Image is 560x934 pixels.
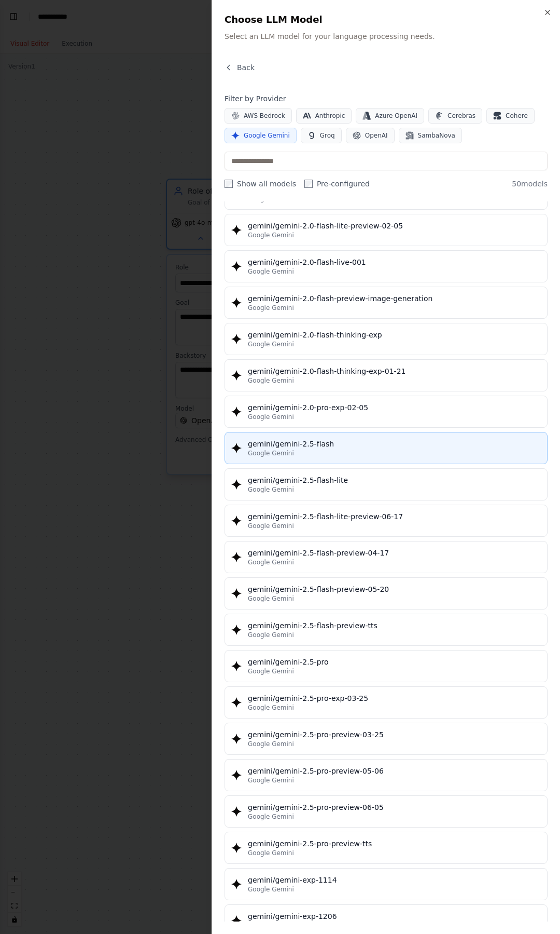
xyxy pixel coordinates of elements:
span: Google Gemini [248,413,294,421]
button: gemini/gemini-2.5-flash-preview-ttsGoogle Gemini [225,614,548,646]
button: SambaNova [399,128,462,143]
input: Show all models [225,180,233,188]
div: gemini/gemini-2.5-flash-lite-preview-06-17 [248,511,541,522]
div: gemini/gemini-2.0-flash-preview-image-generation [248,293,541,304]
span: SambaNova [418,131,455,140]
span: 50 models [512,179,548,189]
span: Google Gemini [248,376,294,385]
span: AWS Bedrock [244,112,285,120]
div: gemini/gemini-2.5-flash-lite [248,475,541,485]
button: Cohere [486,108,535,124]
button: gemini/gemini-2.5-proGoogle Gemini [225,650,548,682]
button: gemini/gemini-2.5-pro-preview-ttsGoogle Gemini [225,832,548,864]
span: Google Gemini [248,776,294,784]
div: gemini/gemini-2.5-flash [248,439,541,449]
span: Google Gemini [248,485,294,494]
span: Cohere [506,112,528,120]
div: gemini/gemini-2.5-pro-preview-03-25 [248,729,541,740]
span: Google Gemini [248,231,294,239]
span: Google Gemini [248,449,294,457]
label: Pre-configured [304,179,370,189]
div: gemini/gemini-2.0-pro-exp-02-05 [248,402,541,413]
button: gemini/gemini-2.0-flash-lite-preview-02-05Google Gemini [225,214,548,246]
button: Back [225,62,255,73]
span: Google Gemini [248,522,294,530]
button: OpenAI [346,128,395,143]
button: Groq [301,128,342,143]
button: gemini/gemini-2.5-flash-lite-preview-06-17Google Gemini [225,505,548,537]
span: Google Gemini [244,131,290,140]
div: gemini/gemini-2.5-pro-exp-03-25 [248,693,541,703]
span: Google Gemini [248,740,294,748]
button: gemini/gemini-2.5-pro-preview-05-06Google Gemini [225,759,548,791]
button: gemini/gemini-2.5-flashGoogle Gemini [225,432,548,464]
div: gemini/gemini-2.5-flash-preview-04-17 [248,548,541,558]
h4: Filter by Provider [225,93,548,104]
button: gemini/gemini-2.5-pro-exp-03-25Google Gemini [225,686,548,719]
p: Select an LLM model for your language processing needs. [225,31,548,42]
button: gemini/gemini-2.5-flash-liteGoogle Gemini [225,468,548,500]
button: gemini/gemini-2.5-pro-preview-06-05Google Gemini [225,795,548,828]
button: Cerebras [428,108,482,124]
div: gemini/gemini-2.0-flash-thinking-exp [248,330,541,340]
span: Google Gemini [248,558,294,566]
span: Google Gemini [248,813,294,821]
button: gemini/gemini-exp-1114Google Gemini [225,868,548,900]
button: gemini/gemini-2.5-pro-preview-03-25Google Gemini [225,723,548,755]
button: gemini/gemini-2.5-flash-preview-05-20Google Gemini [225,577,548,610]
button: Azure OpenAI [356,108,424,124]
button: gemini/gemini-2.0-flash-live-001Google Gemini [225,250,548,282]
button: AWS Bedrock [225,108,292,124]
button: gemini/gemini-2.0-flash-thinking-expGoogle Gemini [225,323,548,355]
div: gemini/gemini-2.5-pro-preview-05-06 [248,766,541,776]
span: Google Gemini [248,703,294,712]
div: gemini/gemini-2.5-pro [248,657,541,667]
button: Anthropic [296,108,352,124]
button: gemini/gemini-2.0-flash-thinking-exp-01-21Google Gemini [225,359,548,391]
div: gemini/gemini-2.0-flash-live-001 [248,257,541,267]
div: gemini/gemini-2.5-flash-preview-tts [248,620,541,631]
span: Anthropic [315,112,345,120]
button: gemini/gemini-2.5-flash-preview-04-17Google Gemini [225,541,548,573]
label: Show all models [225,179,296,189]
span: Google Gemini [248,304,294,312]
div: gemini/gemini-2.0-flash-thinking-exp-01-21 [248,366,541,376]
div: gemini/gemini-exp-1206 [248,911,541,922]
span: Cerebras [447,112,475,120]
span: Google Gemini [248,340,294,348]
span: Groq [320,131,335,140]
span: Google Gemini [248,667,294,675]
span: Google Gemini [248,594,294,603]
span: Google Gemini [248,631,294,639]
button: gemini/gemini-2.0-flash-preview-image-generationGoogle Gemini [225,287,548,319]
button: Google Gemini [225,128,297,143]
div: gemini/gemini-2.5-flash-preview-05-20 [248,584,541,594]
div: gemini/gemini-exp-1114 [248,875,541,885]
input: Pre-configured [304,180,313,188]
h2: Choose LLM Model [225,12,548,27]
div: gemini/gemini-2.5-pro-preview-tts [248,838,541,849]
div: gemini/gemini-2.5-pro-preview-06-05 [248,802,541,813]
span: Google Gemini [248,267,294,276]
div: gemini/gemini-2.0-flash-lite-preview-02-05 [248,221,541,231]
button: gemini/gemini-2.0-pro-exp-02-05Google Gemini [225,396,548,428]
span: OpenAI [365,131,388,140]
span: Back [237,62,255,73]
span: Google Gemini [248,885,294,894]
span: Google Gemini [248,849,294,857]
span: Azure OpenAI [375,112,417,120]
